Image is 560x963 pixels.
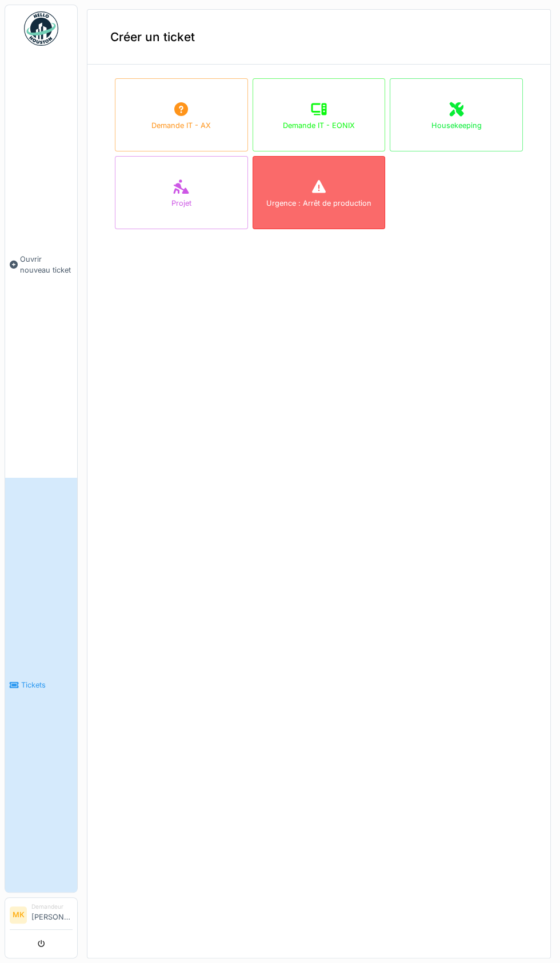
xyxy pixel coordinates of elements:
[5,52,77,478] a: Ouvrir nouveau ticket
[31,902,73,911] div: Demandeur
[431,120,482,131] div: Housekeeping
[171,198,191,209] div: Projet
[21,680,73,690] span: Tickets
[20,254,73,275] span: Ouvrir nouveau ticket
[10,902,73,930] a: MK Demandeur[PERSON_NAME]
[87,10,550,65] div: Créer un ticket
[5,478,77,893] a: Tickets
[10,906,27,924] li: MK
[283,120,355,131] div: Demande IT - EONIX
[266,198,371,209] div: Urgence : Arrêt de production
[151,120,211,131] div: Demande IT - AX
[31,902,73,927] li: [PERSON_NAME]
[24,11,58,46] img: Badge_color-CXgf-gQk.svg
